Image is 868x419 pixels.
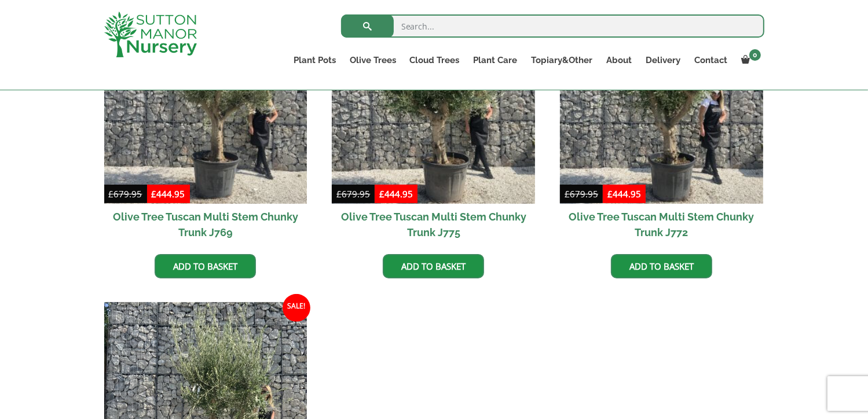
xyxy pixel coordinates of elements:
[560,204,763,245] h2: Olive Tree Tuscan Multi Stem Chunky Trunk J772
[525,52,600,68] a: Topiary&Other
[560,1,763,245] a: Sale! Olive Tree Tuscan Multi Stem Chunky Trunk J772
[341,14,764,38] input: Search...
[104,204,307,245] h2: Olive Tree Tuscan Multi Stem Chunky Trunk J769
[379,188,384,200] span: £
[600,52,639,68] a: About
[332,1,535,204] img: Olive Tree Tuscan Multi Stem Chunky Trunk J775
[152,188,157,200] span: £
[560,1,763,204] img: Olive Tree Tuscan Multi Stem Chunky Trunk J772
[611,254,712,278] a: Add to basket: “Olive Tree Tuscan Multi Stem Chunky Trunk J772”
[332,1,535,245] a: Sale! Olive Tree Tuscan Multi Stem Chunky Trunk J775
[104,1,307,204] img: Olive Tree Tuscan Multi Stem Chunky Trunk J769
[565,188,598,200] bdi: 679.95
[379,188,413,200] bdi: 444.95
[336,188,370,200] bdi: 679.95
[109,188,114,200] span: £
[639,52,688,68] a: Delivery
[735,52,764,68] a: 0
[343,52,403,68] a: Olive Trees
[607,188,641,200] bdi: 444.95
[383,254,484,278] a: Add to basket: “Olive Tree Tuscan Multi Stem Chunky Trunk J775”
[403,52,467,68] a: Cloud Trees
[152,188,185,200] bdi: 444.95
[336,188,342,200] span: £
[155,254,256,278] a: Add to basket: “Olive Tree Tuscan Multi Stem Chunky Trunk J769”
[607,188,613,200] span: £
[688,52,735,68] a: Contact
[287,52,343,68] a: Plant Pots
[283,294,310,322] span: Sale!
[104,1,307,245] a: Sale! Olive Tree Tuscan Multi Stem Chunky Trunk J769
[104,12,197,57] img: logo
[467,52,525,68] a: Plant Care
[332,204,535,245] h2: Olive Tree Tuscan Multi Stem Chunky Trunk J775
[109,188,142,200] bdi: 679.95
[565,188,570,200] span: £
[749,49,761,61] span: 0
